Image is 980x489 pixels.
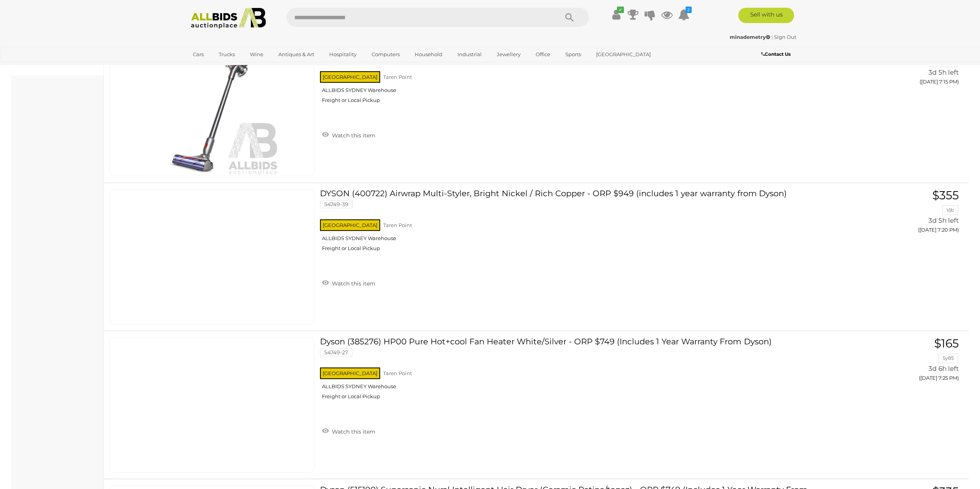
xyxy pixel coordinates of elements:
[187,8,270,29] img: Allbids.com.au
[330,132,375,139] span: Watch this item
[273,48,319,61] a: Antiques & Art
[934,336,959,350] span: $165
[320,277,377,289] a: Watch this item
[531,48,555,61] a: Office
[591,48,656,61] a: [GEOGRAPHIC_DATA]
[738,8,794,23] a: Sell with us
[188,48,209,61] a: Cars
[324,48,362,61] a: Hospitality
[326,189,819,257] a: DYSON (400722) Airwrap Multi-Styler, Bright Nickel / Rich Copper - ORP $949 (includes 1 year warr...
[326,337,819,406] a: Dyson (385276) HP00 Pure Hot+cool Fan Heater White/Silver - ORP $749 (Includes 1 Year Warranty Fr...
[730,34,770,40] strong: minademetry
[320,425,377,437] a: Watch this item
[774,34,796,40] a: Sign Out
[145,189,280,324] img: 54749-39a.png
[617,7,624,13] i: ✔
[830,337,961,385] a: $165 Sy85 3d 6h left ([DATE] 7:25 PM)
[830,189,961,237] a: $355 Vjb 3d 5h left ([DATE] 7:20 PM)
[492,48,526,61] a: Jewellery
[932,188,959,202] span: $355
[550,8,589,27] button: Search
[610,8,622,22] a: ✔
[145,337,280,472] img: 54749-27a.jpeg
[761,50,792,58] a: Contact Us
[560,48,586,61] a: Sports
[761,51,790,57] b: Contact Us
[410,48,447,61] a: Household
[330,280,375,287] span: Watch this item
[145,41,280,176] img: 54749-37a.jpeg
[326,41,819,109] a: Dyson (394437) V8 Stick Vacuum - ORP $799 (Includes 1 Year Warranty From Dyson) 54749-37 [GEOGRAP...
[678,8,690,22] a: 2
[452,48,487,61] a: Industrial
[830,41,961,89] a: $200 JasminA 3d 5h left ([DATE] 7:15 PM)
[367,48,405,61] a: Computers
[771,34,773,40] span: |
[330,428,375,435] span: Watch this item
[320,129,377,140] a: Watch this item
[685,7,692,13] i: 2
[214,48,240,61] a: Trucks
[730,34,771,40] a: minademetry
[245,48,268,61] a: Wine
